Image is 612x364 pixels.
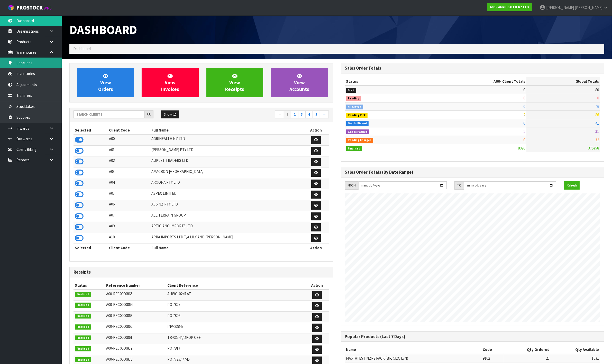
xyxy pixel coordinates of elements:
[504,346,551,354] th: Qty Ordered
[518,146,525,151] span: 8096
[150,189,303,200] td: ASPEX LIMITED
[494,79,500,84] span: A00
[105,281,166,290] th: Reference Number
[74,126,108,134] th: Selected
[150,200,303,211] td: ACS NZ PTY LTD
[526,77,600,86] th: Global Totals
[108,189,150,200] td: A05
[206,68,263,97] a: ViewReceipts
[106,346,132,351] span: A00-REC0000859
[167,302,180,307] span: PO 7827
[303,126,329,134] th: Action
[108,244,150,252] th: Client Code
[150,233,303,244] td: ARRA IMPORTS LTD T/A LILY AND [PERSON_NAME]
[77,68,134,97] a: ViewOrders
[150,244,303,252] th: Full Name
[487,3,532,11] a: A00 - AGRIHEALTH NZ LTD
[150,145,303,156] td: [PERSON_NAME] PTY LTD
[481,354,504,362] td: 9102
[167,357,189,362] span: PO 7735/ 7746
[345,334,600,339] h3: Popular Products (Last 7 Days)
[69,22,137,37] span: Dashboard
[305,110,313,119] a: 4
[75,303,91,308] span: Finalised
[346,96,361,101] span: Pending
[551,354,600,362] td: 1031
[454,181,464,190] div: TO
[523,96,525,100] span: 0
[490,5,529,9] strong: A00 - AGRIHEALTH NZ LTD
[271,68,328,97] a: ViewAccounts
[346,113,368,118] span: Pending Pick
[345,354,481,362] td: MASTATEST NZP2 PACK (BP, CLX, L/N)
[75,346,91,351] span: Finalised
[150,126,303,134] th: Full Name
[284,110,291,119] a: 1
[150,134,303,145] td: AGRIHEALTH NZ LTD
[74,110,145,118] input: Search clients
[142,68,198,97] a: ViewInvoices
[481,346,504,354] th: Code
[150,211,303,222] td: ALL TERRAIN GROUP
[345,170,600,175] h3: Sales Order Totals (By Date Range)
[108,167,150,178] td: A03
[345,181,359,190] div: FROM
[108,200,150,211] td: A06
[106,313,132,318] span: A00-REC0000863
[108,145,150,156] td: A01
[205,110,329,119] nav: Page navigation
[167,324,183,329] span: INV-23848
[523,121,525,126] span: 0
[106,302,132,307] span: A00-REC0000864
[167,313,180,318] span: PO 7806
[108,134,150,145] td: A00
[150,178,303,189] td: AROONA PTY LTD
[75,335,91,341] span: Finalised
[74,270,329,275] h3: Receipts
[523,87,525,92] span: 0
[346,88,357,93] span: Draft
[588,146,599,151] span: 376758
[523,104,525,109] span: 0
[597,96,599,100] span: 8
[320,110,329,119] a: →
[303,244,329,252] th: Action
[98,73,113,92] span: View Orders
[161,73,179,92] span: View Invoices
[595,112,599,117] span: 86
[73,46,91,51] span: Dashboard
[166,281,305,290] th: Client Reference
[108,178,150,189] td: A04
[575,5,602,10] span: [PERSON_NAME]
[75,314,91,319] span: Finalised
[75,357,91,362] span: Finalised
[75,324,91,330] span: Finalised
[345,77,429,86] th: Status
[504,354,551,362] td: 25
[44,6,52,11] small: WMS
[291,110,298,119] a: 2
[106,357,132,362] span: A00-REC0000858
[167,335,201,340] span: TR-03544/DROP OFF
[150,222,303,233] td: ARTIGIANO IMPORTS LTD
[595,137,599,142] span: 32
[225,73,244,92] span: View Receipts
[150,156,303,167] td: AUKLET TRADERS LTD
[161,110,179,119] button: Show: 10
[346,105,363,110] span: Allocated
[150,167,303,178] td: AMACRON [GEOGRAPHIC_DATA]
[523,129,525,134] span: 1
[595,121,599,126] span: 41
[289,73,309,92] span: View Accounts
[595,129,599,134] span: 31
[345,346,481,354] th: Name
[346,146,362,151] span: Finalised
[167,291,191,296] span: AHWO-0245 AT
[595,87,599,92] span: 80
[346,138,373,143] span: Pending Charges
[551,346,600,354] th: Qty Available
[298,110,306,119] a: 3
[167,346,180,351] span: PO 7817
[429,77,526,86] th: - Client Totals
[108,233,150,244] td: A10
